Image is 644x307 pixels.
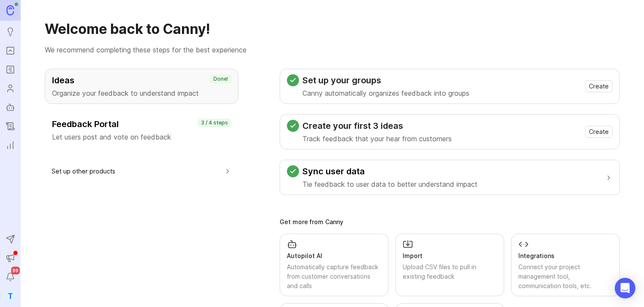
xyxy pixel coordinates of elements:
[52,74,231,86] h3: Ideas
[287,262,381,291] div: Automatically capture feedback from customer conversations and calls
[403,251,497,261] div: Import
[3,24,18,40] a: Ideas
[403,262,497,281] div: Upload CSV files to pull in existing feedback
[3,231,18,247] button: Send to Autopilot
[518,251,613,261] div: Integrations
[589,82,609,91] span: Create
[589,128,609,136] span: Create
[280,234,388,296] a: Autopilot AIAutomatically capture feedback from customer conversations and calls
[3,100,18,115] a: Autopilot
[45,69,238,104] button: IdeasOrganize your feedback to understand impactDone!
[302,88,469,98] p: Canny automatically organizes feedback into groups
[287,251,381,261] div: Autopilot AI
[45,112,238,148] button: Feedback PortalLet users post and vote on feedback3 / 4 steps
[45,45,620,55] p: We recommend completing these steps for the best experience
[615,278,635,298] div: Open Intercom Messenger
[3,250,18,266] button: Announcements
[302,134,452,144] p: Track feedback that your hear from customers
[302,165,478,177] h3: Sync user data
[302,74,469,86] h3: Set up your groups
[395,234,504,296] a: ImportUpload CSV files to pull in existing feedback
[518,262,613,291] div: Connect your project management tool, communication tools, etc.
[201,119,228,126] p: 3 / 4 steps
[6,5,14,15] img: Canny Home
[45,21,620,38] h1: Welcome back to Canny!
[3,81,18,96] a: Users
[52,118,231,130] h3: Feedback Portal
[3,119,18,134] a: Changelog
[280,219,620,225] div: Get more from Canny
[287,160,613,195] button: Sync user dataTie feedback to user data to better understand impact
[3,269,18,285] button: Notifications
[3,62,18,77] a: Roadmaps
[585,80,613,92] button: Create
[52,132,231,142] p: Let users post and vote on feedback
[11,267,20,274] span: 99
[585,126,613,138] button: Create
[302,179,478,189] p: Tie feedback to user data to better understand impact
[52,161,231,181] button: Set up other products
[3,288,18,304] button: t
[3,137,18,153] a: Reporting
[302,120,452,132] h3: Create your first 3 ideas
[52,88,231,98] p: Organize your feedback to understand impact
[3,43,18,58] a: Portal
[511,234,620,296] a: IntegrationsConnect your project management tool, communication tools, etc.
[213,76,228,82] p: Done!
